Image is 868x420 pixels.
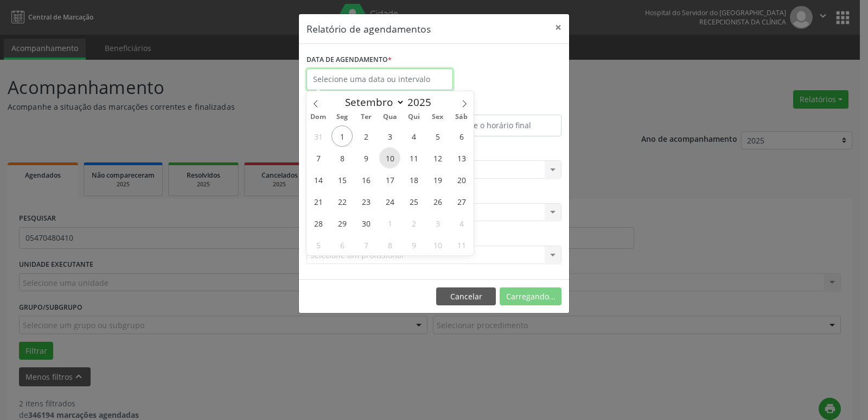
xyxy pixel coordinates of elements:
[355,234,376,255] span: Outubro 7, 2025
[308,169,329,190] span: Setembro 14, 2025
[308,126,329,147] span: Agosto 31, 2025
[451,126,472,147] span: Setembro 6, 2025
[307,68,453,90] input: Selecione uma data ou intervalo
[403,191,424,212] span: Setembro 25, 2025
[379,191,400,212] span: Setembro 24, 2025
[405,95,441,109] input: Year
[308,234,329,255] span: Outubro 5, 2025
[354,114,378,121] span: Ter
[403,169,424,190] span: Setembro 18, 2025
[427,234,448,255] span: Outubro 10, 2025
[451,191,472,212] span: Setembro 27, 2025
[308,147,329,168] span: Setembro 7, 2025
[331,212,353,234] span: Setembro 29, 2025
[403,212,424,234] span: Outubro 2, 2025
[378,114,402,121] span: Qua
[379,147,400,168] span: Setembro 10, 2025
[330,114,354,121] span: Seg
[355,147,376,168] span: Setembro 9, 2025
[403,234,424,255] span: Outubro 9, 2025
[451,169,472,190] span: Setembro 20, 2025
[307,114,330,121] span: Dom
[331,126,353,147] span: Setembro 1, 2025
[331,234,353,255] span: Outubro 6, 2025
[451,234,472,255] span: Outubro 11, 2025
[355,126,376,147] span: Setembro 2, 2025
[355,212,376,234] span: Setembro 30, 2025
[379,169,400,190] span: Setembro 17, 2025
[379,212,400,234] span: Outubro 1, 2025
[379,234,400,255] span: Outubro 8, 2025
[307,22,431,36] h5: Relatório de agendamentos
[437,98,561,115] label: ATÉ
[437,115,561,136] input: Selecione o horário final
[331,147,353,168] span: Setembro 8, 2025
[451,147,472,168] span: Setembro 13, 2025
[355,191,376,212] span: Setembro 23, 2025
[451,212,472,234] span: Outubro 4, 2025
[450,114,474,121] span: Sáb
[426,114,450,121] span: Sex
[427,191,448,212] span: Setembro 26, 2025
[402,114,426,121] span: Qui
[403,126,424,147] span: Setembro 4, 2025
[427,212,448,234] span: Outubro 3, 2025
[355,169,376,190] span: Setembro 16, 2025
[308,212,329,234] span: Setembro 28, 2025
[427,126,448,147] span: Setembro 5, 2025
[500,287,561,306] button: Carregando...
[379,126,400,147] span: Setembro 3, 2025
[427,147,448,168] span: Setembro 12, 2025
[307,52,392,68] label: DATA DE AGENDAMENTO
[436,287,496,306] button: Cancelar
[331,169,353,190] span: Setembro 15, 2025
[331,191,353,212] span: Setembro 22, 2025
[547,14,569,41] button: Close
[403,147,424,168] span: Setembro 11, 2025
[308,191,329,212] span: Setembro 21, 2025
[340,95,405,110] select: Month
[427,169,448,190] span: Setembro 19, 2025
